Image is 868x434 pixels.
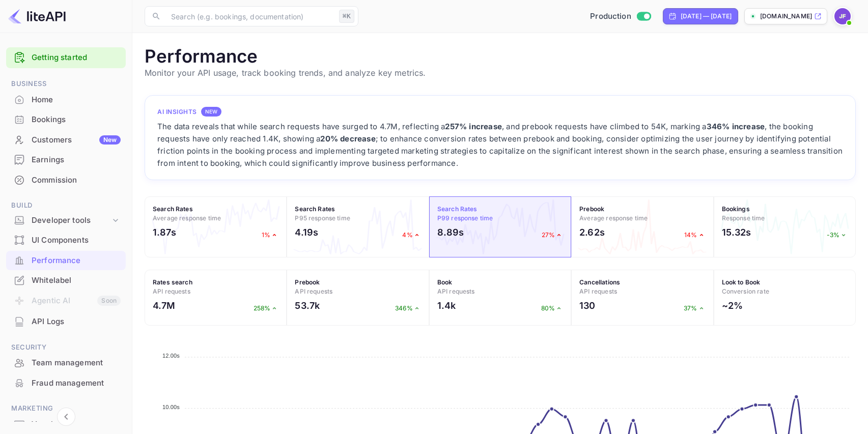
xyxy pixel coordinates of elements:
[32,134,121,146] div: Customers
[6,130,126,150] div: CustomersNew
[760,12,812,21] p: [DOMAIN_NAME]
[437,287,475,295] span: API requests
[32,275,121,286] div: Whitelabel
[6,212,126,229] div: Developer tools
[32,316,121,328] div: API Logs
[707,122,765,131] strong: 346% increase
[57,408,75,426] button: Collapse navigation
[681,12,732,21] div: [DATE] — [DATE]
[6,251,126,270] a: Performance
[6,342,126,353] span: Security
[6,170,126,189] a: Commission
[586,11,655,22] div: Switch to Sandbox mode
[722,287,769,295] span: Conversion rate
[6,415,126,433] a: Vouchers
[153,299,176,312] h2: 4.7M
[579,278,620,286] strong: Cancellations
[437,299,456,312] h2: 1.4k
[6,170,126,190] div: Commission
[722,299,743,312] h2: ~2%
[542,230,563,240] p: 27%
[32,154,121,166] div: Earnings
[6,353,126,373] div: Team management
[153,214,221,222] span: Average response time
[32,52,121,64] a: Getting started
[6,251,126,271] div: Performance
[6,130,126,149] a: CustomersNew
[295,225,318,239] h2: 4.19s
[541,304,563,313] p: 80%
[201,107,221,117] div: NEW
[6,200,126,211] span: Build
[6,230,126,250] div: UI Components
[153,205,193,213] strong: Search Rates
[8,8,66,24] img: LiteAPI logo
[437,205,478,213] strong: Search Rates
[6,47,126,68] div: Getting started
[295,299,320,312] h2: 53.7k
[295,205,335,213] strong: Search Rates
[295,214,350,222] span: P95 response time
[99,135,121,144] div: New
[684,304,705,313] p: 37%
[153,287,190,295] span: API requests
[153,225,176,239] h2: 1.87s
[6,78,126,90] span: Business
[445,122,502,131] strong: 257% increase
[579,214,648,222] span: Average response time
[437,278,453,286] strong: Book
[295,278,320,286] strong: Prebook
[32,357,121,369] div: Team management
[157,107,197,117] h4: AI Insights
[153,278,192,286] strong: Rates search
[32,419,121,430] div: Vouchers
[32,255,121,267] div: Performance
[6,110,126,130] div: Bookings
[579,287,617,295] span: API requests
[320,134,375,143] strong: 20% decrease
[6,312,126,331] a: API Logs
[6,353,126,372] a: Team management
[437,214,493,222] span: P99 response time
[162,404,180,410] tspan: 10.00s
[722,214,765,222] span: Response time
[6,373,126,393] div: Fraud management
[32,94,121,106] div: Home
[579,225,605,239] h2: 2.62s
[6,312,126,332] div: API Logs
[254,304,279,313] p: 258%
[6,230,126,249] a: UI Components
[722,278,761,286] strong: Look to Book
[6,271,126,291] div: Whitelabel
[32,378,121,389] div: Fraud management
[295,287,332,295] span: API requests
[262,230,278,240] p: 1%
[162,353,180,359] tspan: 12.00s
[32,175,121,186] div: Commission
[32,235,121,246] div: UI Components
[6,90,126,109] a: Home
[663,8,738,24] div: Click to change the date range period
[32,114,121,126] div: Bookings
[339,10,354,23] div: ⌘K
[6,150,126,169] a: Earnings
[6,110,126,129] a: Bookings
[402,230,421,240] p: 4%
[437,225,464,239] h2: 8.89s
[722,225,751,239] h2: 15.32s
[834,8,851,24] img: Jenny Frimer
[579,205,604,213] strong: Prebook
[6,403,126,414] span: Marketing
[579,299,595,312] h2: 130
[590,11,631,22] span: Production
[6,271,126,290] a: Whitelabel
[827,230,848,240] p: -3%
[722,205,750,213] strong: Bookings
[157,121,843,169] div: The data reveals that while search requests have surged to 4.7M, reflecting a , and prebook reque...
[6,150,126,170] div: Earnings
[6,90,126,110] div: Home
[684,230,705,240] p: 14%
[145,67,856,79] p: Monitor your API usage, track booking trends, and analyze key metrics.
[145,45,856,67] h1: Performance
[165,6,335,26] input: Search (e.g. bookings, documentation)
